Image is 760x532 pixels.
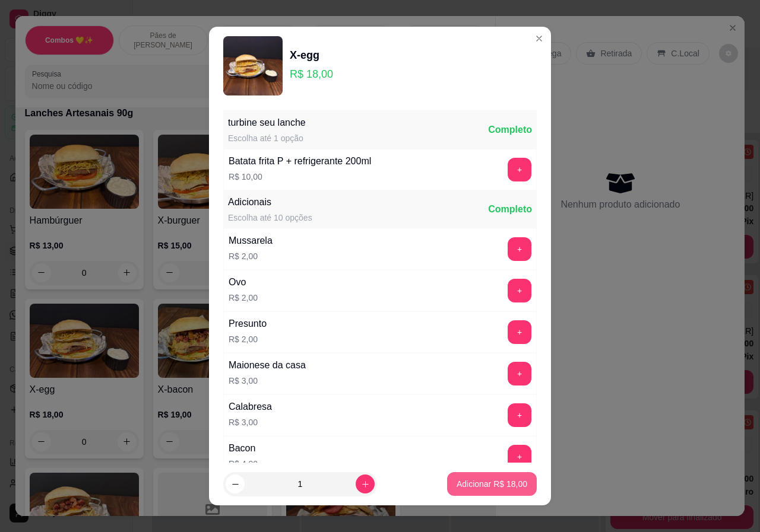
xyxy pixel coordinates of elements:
button: add [508,403,531,427]
div: Escolha até 10 opções [228,212,312,224]
p: R$ 3,00 [229,416,272,428]
div: Escolha até 1 opção [228,132,306,144]
p: R$ 3,00 [229,375,306,387]
p: R$ 2,00 [229,292,258,304]
div: Bacon [229,441,258,455]
button: increase-product-quantity [356,474,375,493]
button: Close [530,29,549,48]
div: X-egg [290,47,333,63]
div: Calabresa [229,400,272,414]
div: Adicionais [228,195,312,209]
p: Adicionar R$ 18,00 [457,478,527,490]
button: add [508,158,531,181]
button: add [508,237,531,261]
div: Completo [488,123,532,137]
p: R$ 18,00 [290,66,333,82]
div: Batata frita P + refrigerante 200ml [229,154,371,168]
p: R$ 2,00 [229,250,273,262]
div: Completo [488,202,532,216]
div: Maionese da casa [229,358,306,372]
p: R$ 10,00 [229,171,371,183]
div: Presunto [229,317,267,331]
p: R$ 4,00 [229,458,258,470]
button: add [508,362,531,386]
button: add [508,279,531,302]
div: Mussarela [229,234,273,248]
button: Adicionar R$ 18,00 [447,472,537,496]
img: product-image [223,36,283,95]
button: decrease-product-quantity [226,474,245,493]
div: Ovo [229,275,258,289]
div: turbine seu lanche [228,116,306,130]
button: add [508,320,531,344]
button: add [508,445,531,469]
p: R$ 2,00 [229,333,267,345]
